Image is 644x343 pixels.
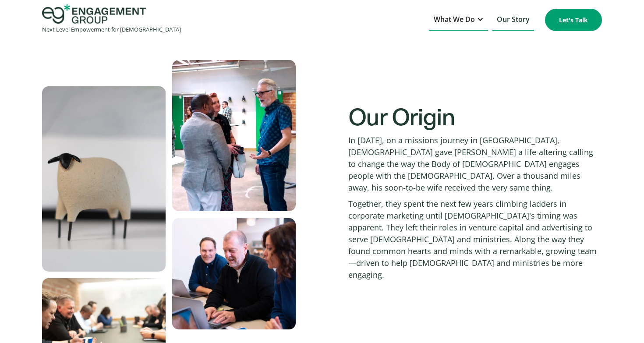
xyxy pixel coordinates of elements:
[434,14,475,25] div: What We Do
[429,9,488,31] div: What We Do
[42,24,181,35] div: Next Level Empowerment for [DEMOGRAPHIC_DATA]
[42,4,181,35] a: home
[348,198,602,281] p: Together, they spent the next few years climbing ladders in corporate marketing until [DEMOGRAPHI...
[492,9,534,31] a: Our Story
[348,134,602,194] p: In [DATE], on a missions journey in [GEOGRAPHIC_DATA], [DEMOGRAPHIC_DATA] gave [PERSON_NAME] a li...
[348,106,602,130] h2: Our Origin
[42,4,146,24] img: Engagement Group Logo Icon
[545,9,602,31] a: Let's Talk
